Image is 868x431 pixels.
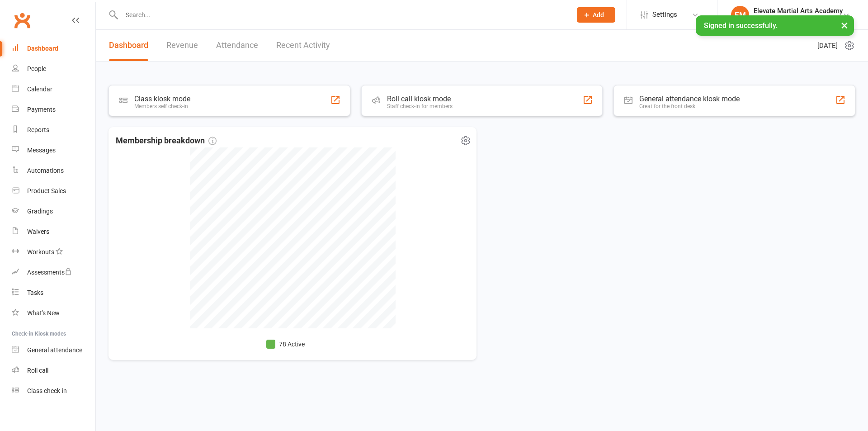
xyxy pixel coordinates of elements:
[12,201,95,222] a: Gradings
[12,181,95,201] a: Product Sales
[652,5,677,25] span: Settings
[12,59,95,79] a: People
[11,9,33,32] a: Clubworx
[817,40,838,51] span: [DATE]
[754,7,843,15] div: Elevate Martial Arts Academy
[27,289,43,296] div: Tasks
[27,187,66,194] div: Product Sales
[12,120,95,140] a: Reports
[27,387,67,394] div: Class check-in
[639,103,740,109] div: Great for the front desk
[12,340,95,360] a: General attendance kiosk mode
[27,269,72,276] div: Assessments
[27,309,60,317] div: What's New
[266,339,305,349] li: 78 Active
[12,161,95,181] a: Automations
[27,367,48,374] div: Roll call
[593,11,604,19] span: Add
[109,30,148,61] a: Dashboard
[27,208,53,215] div: Gradings
[639,95,740,103] div: General attendance kiosk mode
[116,134,217,147] span: Membership breakdown
[27,45,58,52] div: Dashboard
[27,228,49,235] div: Waivers
[704,21,778,30] span: Signed in successfully.
[387,95,453,103] div: Roll call kiosk mode
[577,7,615,23] button: Add
[166,30,198,61] a: Revenue
[12,262,95,283] a: Assessments
[276,30,330,61] a: Recent Activity
[27,85,52,93] div: Calendar
[27,126,49,133] div: Reports
[12,99,95,120] a: Payments
[12,140,95,161] a: Messages
[119,9,565,21] input: Search...
[216,30,258,61] a: Attendance
[12,381,95,401] a: Class kiosk mode
[731,6,749,24] div: EM
[27,106,56,113] div: Payments
[836,15,853,35] button: ×
[27,167,64,174] div: Automations
[12,79,95,99] a: Calendar
[12,38,95,59] a: Dashboard
[134,103,190,109] div: Members self check-in
[387,103,453,109] div: Staff check-in for members
[134,95,190,103] div: Class kiosk mode
[27,248,54,256] div: Workouts
[12,303,95,323] a: What's New
[27,65,46,72] div: People
[12,222,95,242] a: Waivers
[12,242,95,262] a: Workouts
[27,147,56,154] div: Messages
[12,283,95,303] a: Tasks
[754,15,843,23] div: Elevate Martial Arts Academy
[27,346,82,354] div: General attendance
[12,360,95,381] a: Roll call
